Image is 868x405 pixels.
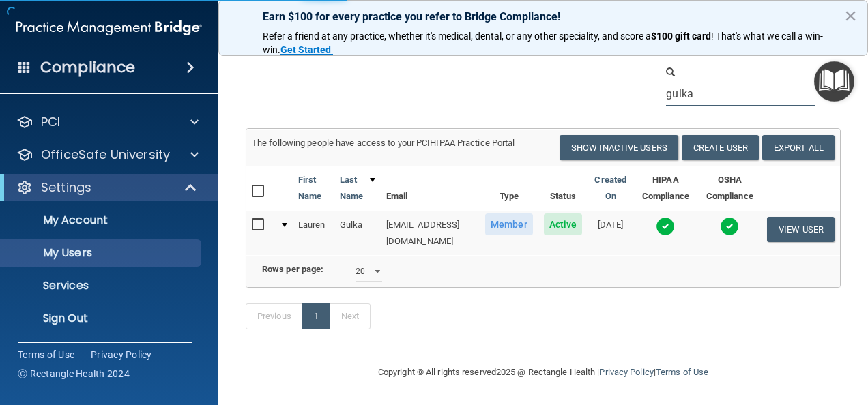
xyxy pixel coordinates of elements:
[560,135,678,160] button: Show Inactive Users
[262,264,323,274] b: Rows per page:
[593,172,628,205] a: Created On
[682,135,759,160] button: Create User
[762,135,835,160] a: Export All
[18,367,130,380] span: Ⓒ Rectangle Health 2024
[246,40,584,57] h4: Users
[480,166,538,211] th: Type
[298,172,329,205] a: First Name
[294,350,792,394] div: Copyright © All rights reserved 2025 @ Rectangle Health | |
[16,14,202,42] img: PMB logo
[91,348,152,361] a: Privacy Policy
[381,166,480,211] th: Email
[293,211,334,255] td: Lauren
[9,279,195,292] p: Services
[544,213,583,235] span: Active
[720,217,739,236] img: tick.e7d51cea.svg
[16,179,198,196] a: Settings
[844,5,857,27] button: Close
[698,166,762,211] th: OSHA Compliance
[588,211,633,255] td: [DATE]
[340,172,375,205] a: Last Name
[9,246,195,260] p: My Users
[666,81,815,106] input: Search
[656,367,708,377] a: Terms of Use
[599,367,653,377] a: Privacy Policy
[330,303,371,329] a: Next
[767,217,835,242] button: View User
[651,31,711,42] strong: $100 gift card
[280,44,333,55] a: Get Started
[9,213,195,227] p: My Account
[485,213,533,235] span: Member
[302,303,330,329] a: 1
[334,211,381,255] td: Gulka
[814,61,854,102] button: Open Resource Center
[263,31,823,55] span: ! That's what we call a win-win.
[16,147,199,163] a: OfficeSafe University
[263,31,651,42] span: Refer a friend at any practice, whether it's medical, dental, or any other speciality, and score a
[381,211,480,255] td: [EMAIL_ADDRESS][DOMAIN_NAME]
[246,303,303,329] a: Previous
[280,44,331,55] strong: Get Started
[18,348,74,361] a: Terms of Use
[41,147,170,163] p: OfficeSafe University
[41,114,60,130] p: PCI
[656,217,675,236] img: tick.e7d51cea.svg
[41,179,91,196] p: Settings
[16,114,199,130] a: PCI
[263,10,824,23] p: Earn $100 for every practice you refer to Bridge Compliance!
[40,58,135,77] h4: Compliance
[9,312,195,325] p: Sign Out
[252,138,515,148] span: The following people have access to your PCIHIPAA Practice Portal
[538,166,588,211] th: Status
[633,166,697,211] th: HIPAA Compliance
